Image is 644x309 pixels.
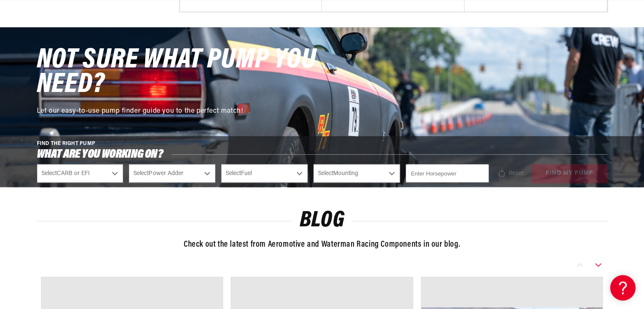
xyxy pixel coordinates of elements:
[37,238,608,251] p: Check out the latest from Aeromotive and Waterman Racing Components in our blog.
[313,164,400,183] select: Mounting
[129,164,216,183] select: Power Adder
[37,46,316,99] span: NOT SURE WHAT PUMP YOU NEED?
[221,164,308,183] select: Fuel
[37,164,124,183] select: CARB or EFI
[406,164,489,183] input: Enter Horsepower
[37,211,608,231] h2: Blog
[589,260,608,270] button: Slide right
[37,106,325,117] p: Let our easy-to-use pump finder guide you to the perfect match!
[570,260,589,270] button: Slide left
[37,149,163,160] span: What are you working on?
[37,141,96,146] span: FIND THE RIGHT PUMP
